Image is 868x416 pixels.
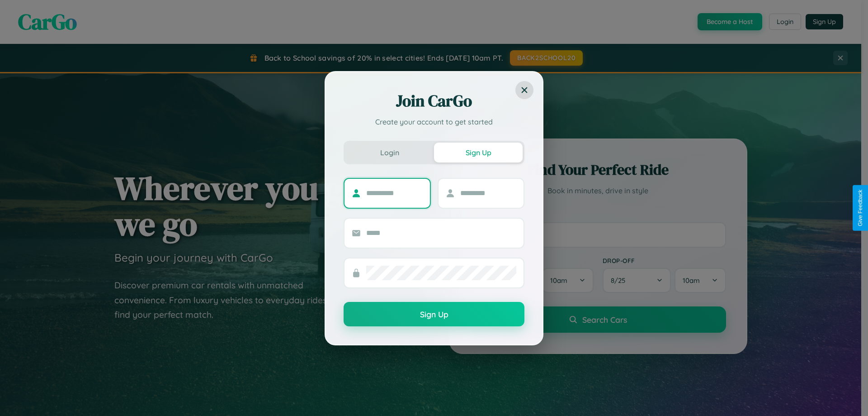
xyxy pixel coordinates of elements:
[345,143,434,163] button: Login
[344,90,524,112] h2: Join CarGo
[344,116,524,127] p: Create your account to get started
[857,190,863,226] div: Give Feedback
[344,302,524,326] button: Sign Up
[434,143,523,163] button: Sign Up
